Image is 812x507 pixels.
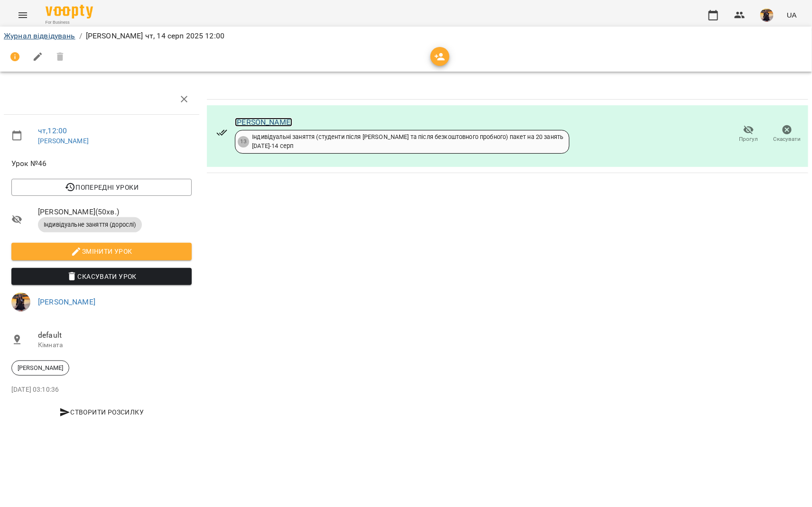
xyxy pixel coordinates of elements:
[38,206,192,218] span: [PERSON_NAME] ( 50 хв. )
[46,5,93,18] img: Voopty Logo
[19,182,184,193] span: Попередні уроки
[11,404,192,421] button: Створити розсилку
[729,121,768,147] button: Прогул
[38,137,89,145] a: [PERSON_NAME]
[252,133,563,150] div: Індивідуальні заняття (студенти після [PERSON_NAME] та після безкоштовного пробного) пакет на 20 ...
[38,330,192,341] span: default
[46,19,93,26] span: For Business
[787,10,797,20] span: UA
[38,297,95,306] a: [PERSON_NAME]
[4,30,808,42] nav: breadcrumb
[86,30,224,42] p: [PERSON_NAME] чт, 14 серп 2025 12:00
[11,243,192,260] button: Змінити урок
[38,341,192,350] p: Кімната
[238,136,249,147] div: 13
[11,158,192,169] span: Урок №46
[19,246,184,257] span: Змінити урок
[19,271,184,282] span: Скасувати Урок
[38,221,142,229] span: Індивідуальне заняття (дорослі)
[774,135,801,143] span: Скасувати
[760,9,774,22] img: d9e4fe055f4d09e87b22b86a2758fb91.jpg
[79,30,82,42] li: /
[11,385,192,395] p: [DATE] 03:10:36
[768,121,806,147] button: Скасувати
[11,4,34,27] button: Menu
[783,6,801,24] button: UA
[11,268,192,285] button: Скасувати Урок
[11,293,30,312] img: d9e4fe055f4d09e87b22b86a2758fb91.jpg
[15,406,188,418] span: Створити розсилку
[4,31,75,40] a: Журнал відвідувань
[38,126,67,135] a: чт , 12:00
[11,179,192,196] button: Попередні уроки
[235,118,292,127] a: [PERSON_NAME]
[739,135,758,143] span: Прогул
[12,364,69,372] span: [PERSON_NAME]
[11,360,69,376] div: [PERSON_NAME]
